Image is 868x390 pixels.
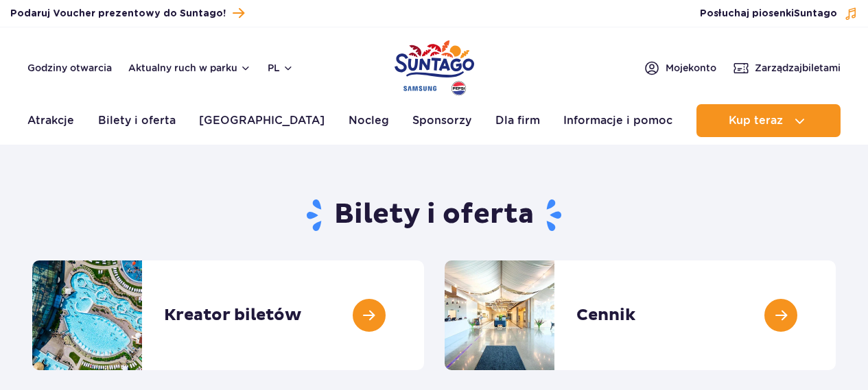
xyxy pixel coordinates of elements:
[27,104,74,137] a: Atrakcje
[644,60,716,76] a: Mojekonto
[729,114,783,127] span: Kup teraz
[700,7,858,21] button: Posłuchaj piosenkiSuntago
[563,104,672,137] a: Informacje i pomoc
[10,7,226,21] span: Podaruj Voucher prezentowy do Suntago!
[32,197,836,233] h1: Bilety i oferta
[755,61,841,75] span: Zarządzaj biletami
[27,61,112,75] a: Godziny otwarcia
[412,104,471,137] a: Sponsorzy
[349,104,389,137] a: Nocleg
[128,62,251,73] button: Aktualny ruch w parku
[495,104,540,137] a: Dla firm
[98,104,176,137] a: Bilety i oferta
[395,34,474,97] a: Park of Poland
[10,4,244,23] a: Podaruj Voucher prezentowy do Suntago!
[733,60,841,76] a: Zarządzajbiletami
[199,104,325,137] a: [GEOGRAPHIC_DATA]
[794,9,837,19] span: Suntago
[696,104,841,137] button: Kup teraz
[268,61,294,75] button: pl
[700,7,837,21] span: Posłuchaj piosenki
[666,61,716,75] span: Moje konto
